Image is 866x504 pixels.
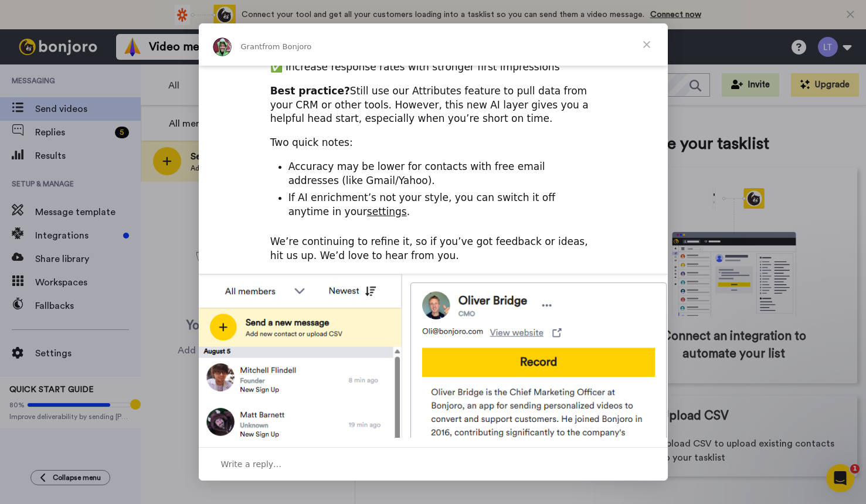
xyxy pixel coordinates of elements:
[241,42,263,51] span: Grant
[213,38,232,56] img: Profile image for Grant
[270,136,596,150] div: Two quick notes:
[626,23,668,66] span: Close
[270,84,596,126] div: Still use our Attributes feature to pull data from your CRM or other tools. However, this new AI ...
[199,447,668,481] div: Open conversation and reply
[288,191,596,219] li: If AI enrichment’s not your style, you can switch it off anytime in your .
[221,457,282,472] span: Write a reply…
[367,206,407,217] a: settings
[262,42,311,51] span: from Bonjoro
[270,85,350,97] b: Best practice?
[288,160,596,188] li: Accuracy may be lower for contacts with free email addresses (like Gmail/Yahoo).
[270,235,596,263] div: We’re continuing to refine it, so if you’ve got feedback or ideas, hit us up. We’d love to hear f...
